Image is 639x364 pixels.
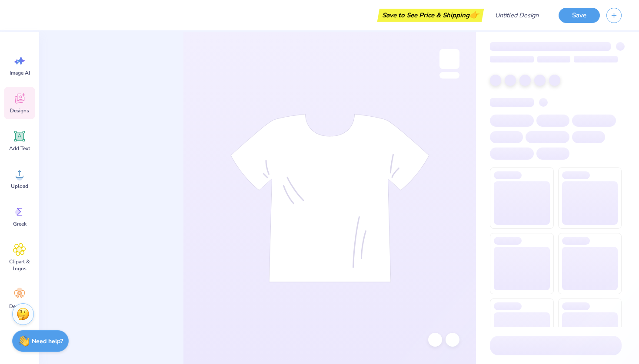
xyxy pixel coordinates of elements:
span: 👉 [469,10,479,20]
span: Designs [10,107,29,114]
span: Greek [13,220,27,227]
span: Add Text [9,145,30,152]
button: Save [559,8,600,23]
span: Clipart & logos [5,258,34,272]
span: Decorate [9,303,30,310]
input: Untitled Design [488,7,552,24]
span: Image AI [10,69,30,76]
strong: Need help? [32,337,63,345]
div: Save to See Price & Shipping [379,9,482,22]
span: Upload [11,183,28,190]
img: tee-skeleton.svg [230,114,429,282]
